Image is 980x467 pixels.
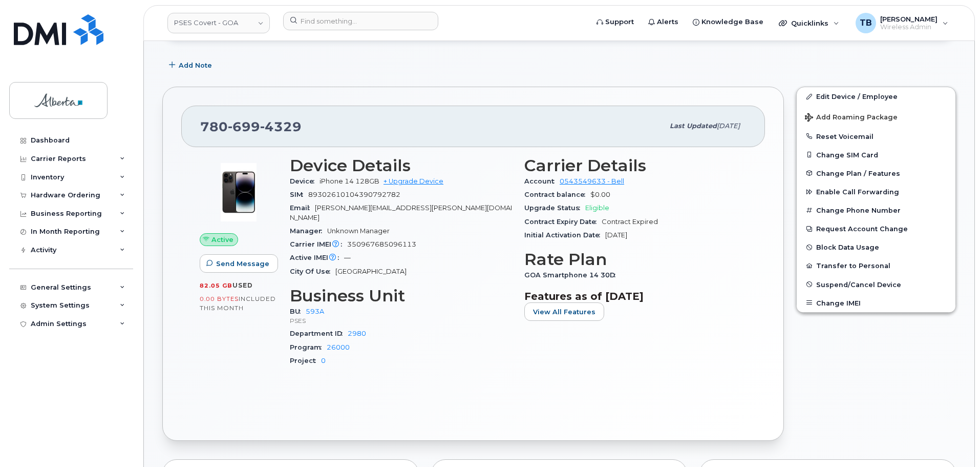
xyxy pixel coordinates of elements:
span: 0.00 Bytes [200,295,239,302]
span: $0.00 [590,191,610,198]
input: Find something... [283,12,438,30]
span: Initial Activation Date [524,231,605,239]
p: PSES [290,316,512,325]
a: 593A [306,308,324,315]
button: Reset Voicemail [797,127,955,146]
span: Last updated [670,122,717,130]
span: — [344,254,351,261]
button: Block Data Usage [797,238,955,256]
span: Device [290,177,319,185]
span: Add Roaming Package [805,113,898,123]
span: 4329 [260,119,302,134]
button: Suspend/Cancel Device [797,275,955,294]
span: Active IMEI [290,254,344,261]
h3: Device Details [290,156,512,175]
a: 26000 [327,343,350,351]
span: iPhone 14 128GB [319,177,379,185]
span: Active [211,235,233,245]
span: [PERSON_NAME][EMAIL_ADDRESS][PERSON_NAME][DOMAIN_NAME] [290,204,512,221]
span: GOA Smartphone 14 30D [524,271,621,279]
span: Carrier IMEI [290,240,347,248]
a: PSES Covert - GOA [167,13,270,33]
a: Alerts [641,12,686,32]
button: Change Plan / Features [797,164,955,182]
span: View All Features [533,307,595,317]
span: Account [524,177,560,185]
span: Wireless Admin [880,23,938,31]
span: Project [290,357,321,364]
span: Contract balance [524,191,590,198]
img: image20231002-3703462-njx0qo.jpeg [208,161,269,223]
span: Change Plan / Features [816,169,900,177]
span: [DATE] [605,231,627,239]
button: Change Phone Number [797,201,955,219]
span: BU [290,308,306,315]
span: [GEOGRAPHIC_DATA] [335,268,407,275]
h3: Carrier Details [524,156,747,175]
span: Unknown Manager [327,227,390,235]
span: Program [290,343,327,351]
span: Contract Expiry Date [524,218,602,226]
span: Quicklinks [791,19,828,27]
span: 89302610104390792782 [308,191,400,198]
button: Change SIM Card [797,146,955,164]
div: Tami Betchuk [848,13,955,33]
span: Add Note [179,60,212,70]
h3: Rate Plan [524,250,747,269]
span: 350967685096113 [347,240,416,248]
span: used [232,281,253,289]
a: + Upgrade Device [384,177,443,185]
span: Department ID [290,330,348,337]
span: TB [860,17,872,29]
a: Edit Device / Employee [797,87,955,106]
span: 82.05 GB [200,282,232,289]
span: Knowledge Base [701,17,763,27]
a: Knowledge Base [686,12,771,32]
span: Suspend/Cancel Device [816,280,901,288]
h3: Business Unit [290,287,512,305]
button: Send Message [200,254,278,273]
span: 699 [228,119,260,134]
span: Alerts [657,17,678,27]
a: 2980 [348,330,366,337]
div: Quicklinks [772,13,846,33]
button: Change IMEI [797,294,955,312]
span: Enable Call Forwarding [816,188,899,196]
a: 0543549633 - Bell [560,177,624,185]
span: Manager [290,227,327,235]
span: Eligible [585,204,609,212]
button: Enable Call Forwarding [797,182,955,201]
span: SIM [290,191,308,198]
span: Contract Expired [602,218,658,226]
span: City Of Use [290,268,335,275]
span: [PERSON_NAME] [880,15,938,23]
span: Send Message [216,259,269,269]
button: Transfer to Personal [797,256,955,275]
button: Add Roaming Package [797,106,955,127]
button: View All Features [524,302,604,321]
h3: Features as of [DATE] [524,290,747,302]
span: included this month [200,295,276,312]
a: Support [589,12,641,32]
button: Request Account Change [797,219,955,238]
button: Add Note [162,56,221,74]
span: Support [605,17,634,27]
a: 0 [321,357,326,364]
span: Upgrade Status [524,204,585,212]
span: [DATE] [717,122,740,130]
span: Email [290,204,315,212]
span: 780 [200,119,302,134]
